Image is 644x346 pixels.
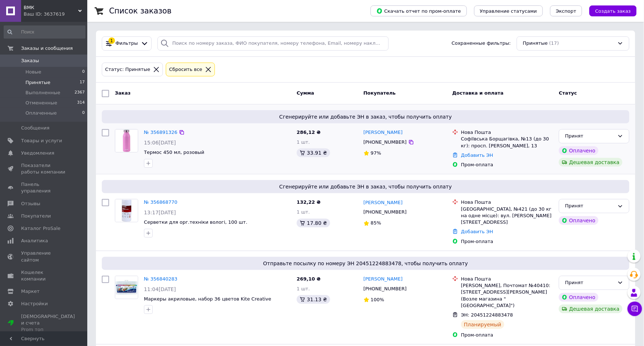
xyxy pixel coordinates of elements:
[21,181,67,194] span: Панель управления
[157,36,389,51] input: Поиск по номеру заказа, ФИО покупателя, номеру телефона, Email, номеру накладной
[25,90,60,96] span: Выполненные
[21,200,40,207] span: Отзывы
[480,8,537,14] span: Управление статусами
[80,79,85,86] span: 17
[565,202,615,210] div: Принят
[82,69,85,75] span: 0
[297,286,310,291] span: 1 шт.
[21,125,49,131] span: Сообщения
[115,199,138,222] a: Фото товару
[144,140,176,146] span: 15:06[DATE]
[115,90,131,96] span: Заказ
[105,183,627,190] span: Сгенерируйте или добавьте ЭН в заказ, чтобы получить оплату
[565,279,615,287] div: Принят
[21,313,75,333] span: [DEMOGRAPHIC_DATA] и счета
[21,162,67,175] span: Показатели работы компании
[25,69,41,75] span: Новые
[364,90,396,96] span: Покупатель
[297,199,321,205] span: 132,22 ₴
[82,110,85,116] span: 0
[297,276,321,282] span: 269,10 ₴
[168,66,204,73] div: Сбросить все
[21,250,67,263] span: Управление сайтом
[297,219,330,227] div: 17.80 ₴
[371,220,381,226] span: 85%
[371,5,467,16] button: Скачать отчет по пром-оплате
[21,150,54,156] span: Уведомления
[24,4,78,11] span: ВМК
[116,40,138,47] span: Фильтры
[550,5,582,16] button: Экспорт
[559,216,598,225] div: Оплачено
[461,129,553,136] div: Нова Пошта
[21,138,62,144] span: Товары и услуги
[364,129,403,136] a: [PERSON_NAME]
[371,150,381,156] span: 97%
[25,79,51,86] span: Принятые
[77,100,85,106] span: 314
[461,199,553,206] div: Нова Пошта
[109,7,172,15] h1: Список заказов
[461,238,553,245] div: Пром-оплата
[108,37,115,44] div: 1
[144,286,176,292] span: 11:04[DATE]
[115,276,138,299] img: Фото товару
[21,238,48,244] span: Аналитика
[461,152,493,158] a: Добавить ЭН
[628,302,642,316] button: Чат с покупателем
[105,113,627,120] span: Сгенерируйте или добавьте ЭН в заказ, чтобы получить оплату
[474,5,543,16] button: Управление статусами
[595,8,631,14] span: Создать заказ
[565,132,615,140] div: Принят
[364,199,403,206] a: [PERSON_NAME]
[371,297,384,302] span: 100%
[144,210,176,215] span: 13:17[DATE]
[362,284,408,294] div: [PHONE_NUMBER]
[461,312,513,318] span: ЭН: 20451224883478
[105,260,627,267] span: Отправьте посылку по номеру ЭН 20451224883478, чтобы получить оплату
[559,146,598,155] div: Оплачено
[21,269,67,282] span: Кошелек компании
[21,45,73,52] span: Заказы и сообщения
[362,138,408,147] div: [PHONE_NUMBER]
[144,199,177,205] a: № 356868770
[144,296,271,302] a: Маркеры акриловые, набор 36 цветов Kite Creative
[115,199,138,222] img: Фото товару
[75,90,85,96] span: 2367
[21,57,39,64] span: Заказы
[21,213,51,219] span: Покупатели
[25,100,57,106] span: Отмененные
[21,326,75,333] div: Prom топ
[461,206,553,226] div: [GEOGRAPHIC_DATA], №421 (до 30 кг на одне місце): вул. [PERSON_NAME][STREET_ADDRESS]
[297,90,314,96] span: Сумма
[297,130,321,135] span: 286,12 ₴
[559,90,577,96] span: Статус
[297,139,310,145] span: 1 шт.
[115,276,138,299] a: Фото товару
[461,332,553,338] div: Пром-оплата
[144,276,177,282] a: № 356840283
[21,225,60,232] span: Каталог ProSale
[582,8,637,13] a: Создать заказ
[452,40,511,47] span: Сохраненные фильтры:
[549,40,559,46] span: (17)
[461,162,553,168] div: Пром-оплата
[461,136,553,149] div: Софіївська Борщагівка, №13 (до 30 кг): просп. [PERSON_NAME], 13
[115,130,138,152] img: Фото товару
[24,11,87,17] div: Ваш ID: 3637619
[144,219,247,225] span: Серветки для орг.техніки вологі, 100 шт.
[364,276,403,283] a: [PERSON_NAME]
[452,90,504,96] span: Доставка и оплата
[376,8,461,14] span: Скачать отчет по пром-оплате
[104,66,152,73] div: Статус: Принятые
[25,110,57,116] span: Оплаченные
[559,293,598,302] div: Оплачено
[144,150,204,155] a: Термос 450 мл, розовый
[297,295,330,304] div: 31.13 ₴
[461,276,553,282] div: Нова Пошта
[461,229,493,234] a: Добавить ЭН
[21,288,40,295] span: Маркет
[362,207,408,217] div: [PHONE_NUMBER]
